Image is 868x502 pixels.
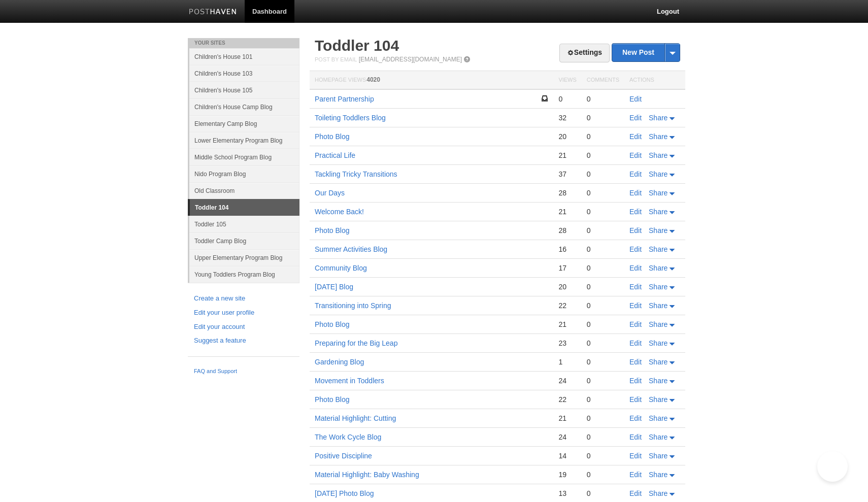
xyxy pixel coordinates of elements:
[315,37,399,54] a: Toddler 104
[188,38,299,48] li: Your Sites
[315,226,350,235] a: Photo Blog
[315,264,367,272] a: Community Blog
[189,82,299,98] a: Children's House 105
[315,358,364,366] a: Gardening Blog
[558,132,576,141] div: 20
[315,56,357,62] span: Post by Email
[587,357,619,366] div: 0
[189,249,299,266] a: Upper Elementary Program Blog
[194,322,293,332] a: Edit your account
[587,395,619,404] div: 0
[558,151,576,160] div: 21
[315,151,355,159] a: Practical Life
[558,94,576,104] div: 0
[189,232,299,249] a: Toddler Camp Blog
[315,377,384,385] a: Movement in Toddlers
[315,95,374,103] a: Parent Partnership
[649,189,667,197] span: Share
[587,339,619,348] div: 0
[558,339,576,348] div: 23
[359,56,462,63] a: [EMAIL_ADDRESS][DOMAIN_NAME]
[558,245,576,254] div: 16
[189,132,299,149] a: Lower Elementary Program Blog
[649,358,667,366] span: Share
[629,151,642,159] a: Edit
[366,76,380,83] span: 4020
[315,302,391,310] a: Transitioning into Spring
[558,414,576,423] div: 21
[587,451,619,460] div: 0
[629,433,642,441] a: Edit
[558,263,576,273] div: 17
[649,226,667,235] span: Share
[189,9,237,16] img: Posthaven-bar
[315,433,381,441] a: The Work Cycle Blog
[558,170,576,179] div: 37
[315,283,353,291] a: [DATE] Blog
[189,98,299,115] a: Children's House Camp Blog
[649,339,667,347] span: Share
[629,377,642,385] a: Edit
[558,282,576,291] div: 20
[629,339,642,347] a: Edit
[559,44,610,62] a: Settings
[558,207,576,216] div: 21
[649,471,667,479] span: Share
[629,95,642,103] a: Edit
[649,208,667,216] span: Share
[310,71,553,90] th: Homepage Views
[558,226,576,235] div: 28
[587,207,619,216] div: 0
[587,113,619,122] div: 0
[629,414,642,422] a: Edit
[189,48,299,65] a: Children's House 101
[189,165,299,182] a: Nido Program Blog
[194,293,293,304] a: Create a new site
[629,189,642,197] a: Edit
[629,452,642,460] a: Edit
[649,151,667,159] span: Share
[649,132,667,141] span: Share
[629,208,642,216] a: Edit
[649,245,667,253] span: Share
[558,301,576,310] div: 22
[587,489,619,498] div: 0
[587,263,619,273] div: 0
[629,245,642,253] a: Edit
[649,452,667,460] span: Share
[649,302,667,310] span: Share
[558,395,576,404] div: 22
[587,188,619,197] div: 0
[558,376,576,385] div: 24
[315,471,419,479] a: Material Highlight: Baby Washing
[629,358,642,366] a: Edit
[194,308,293,318] a: Edit your user profile
[587,151,619,160] div: 0
[315,114,386,122] a: Toileting Toddlers Blog
[315,208,364,216] a: Welcome Back!
[315,189,345,197] a: Our Days
[189,182,299,199] a: Old Classroom
[558,113,576,122] div: 32
[189,115,299,132] a: Elementary Camp Blog
[629,302,642,310] a: Edit
[629,170,642,178] a: Edit
[189,216,299,232] a: Toddler 105
[194,336,293,346] a: Suggest a feature
[649,170,667,178] span: Share
[587,132,619,141] div: 0
[624,71,685,90] th: Actions
[649,433,667,441] span: Share
[587,94,619,104] div: 0
[558,432,576,442] div: 24
[315,395,350,404] a: Photo Blog
[817,451,848,482] iframe: Help Scout Beacon - Open
[629,320,642,328] a: Edit
[587,376,619,385] div: 0
[629,132,642,141] a: Edit
[649,489,667,497] span: Share
[315,245,387,253] a: Summer Activities Blog
[558,188,576,197] div: 28
[315,452,372,460] a: Positive Discipline
[587,170,619,179] div: 0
